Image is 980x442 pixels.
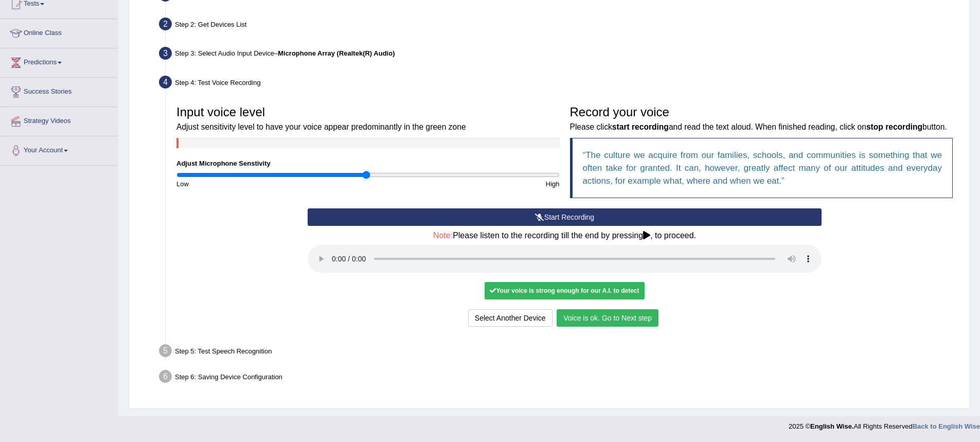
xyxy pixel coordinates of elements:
div: Step 2: Get Devices List [154,14,965,37]
strong: English Wise. [810,422,853,430]
button: Voice is ok. Go to Next step [557,309,658,327]
div: Step 3: Select Audio Input Device [154,44,965,66]
div: 2025 © All Rights Reserved [789,416,980,431]
div: Step 5: Test Speech Recognition [154,341,965,364]
b: Microphone Array (Realtek(R) Audio) [278,49,395,57]
q: The culture we acquire from our families, schools, and communities is something that we often tak... [583,150,942,186]
label: Adjust Microphone Senstivity [176,158,271,168]
button: Start Recording [308,208,822,226]
div: High [368,179,564,189]
a: Strategy Videos [1,107,118,133]
a: Back to English Wise [913,422,980,430]
span: Note: [433,231,453,240]
div: Your voice is strong enough for our A.I. to detect [485,282,644,299]
a: Online Class [1,19,118,45]
a: Success Stories [1,78,118,103]
div: Step 6: Saving Device Configuration [154,367,965,390]
div: Step 4: Test Voice Recording [154,73,965,95]
h3: Record your voice [570,105,953,133]
h3: Input voice level [176,105,560,133]
span: – [274,49,395,57]
b: stop recording [866,122,922,131]
small: Please click and read the text aloud. When finished reading, click on button. [570,122,947,131]
h4: Please listen to the recording till the end by pressing , to proceed. [308,231,822,240]
b: start recording [612,122,669,131]
button: Select Another Device [468,309,553,327]
small: Adjust sensitivity level to have your voice appear predominantly in the green zone [176,122,466,131]
div: Low [171,179,368,189]
a: Predictions [1,48,118,74]
a: Your Account [1,136,118,162]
